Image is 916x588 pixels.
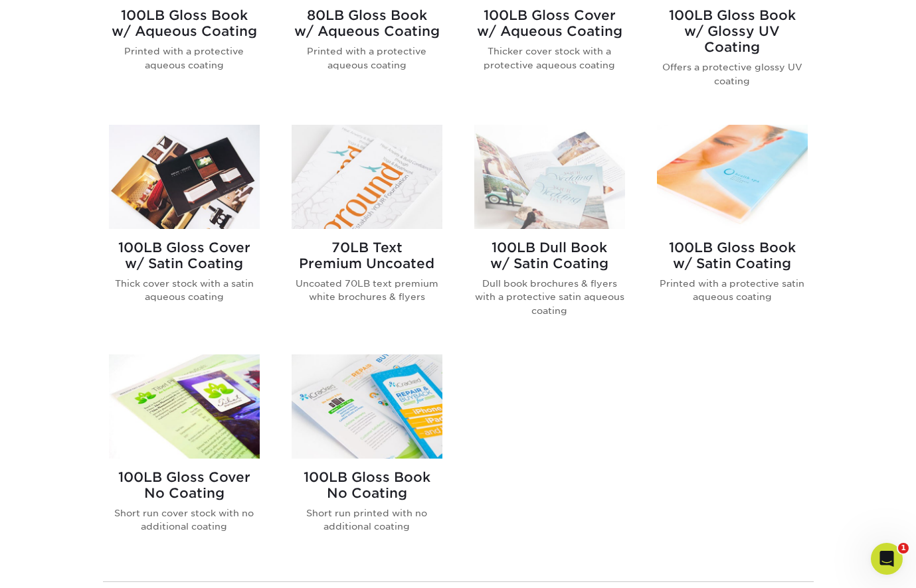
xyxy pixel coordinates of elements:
img: 70LB Text<br/>Premium Uncoated Brochures & Flyers [292,125,442,229]
a: 100LB Gloss Book<br/>w/ Satin Coating Brochures & Flyers 100LB Gloss Bookw/ Satin Coating Printed... [657,125,808,338]
p: Short run cover stock with no additional coating [109,506,260,534]
a: 100LB Dull Book<br/>w/ Satin Coating Brochures & Flyers 100LB Dull Bookw/ Satin Coating Dull book... [474,125,625,338]
h2: 100LB Dull Book w/ Satin Coating [474,240,625,271]
a: 100LB Gloss Book<br/>No Coating Brochures & Flyers 100LB Gloss BookNo Coating Short run printed w... [292,354,442,555]
p: Thick cover stock with a satin aqueous coating [109,277,260,304]
h2: 100LB Gloss Cover w/ Satin Coating [109,240,260,271]
h2: 100LB Gloss Book w/ Satin Coating [657,240,808,271]
a: 100LB Gloss Cover<br/>w/ Satin Coating Brochures & Flyers 100LB Gloss Coverw/ Satin Coating Thick... [109,125,260,338]
img: 100LB Gloss Book<br/>w/ Satin Coating Brochures & Flyers [657,125,808,229]
img: 100LB Gloss Book<br/>No Coating Brochures & Flyers [292,354,442,459]
p: Printed with a protective aqueous coating [292,44,442,72]
h2: 100LB Gloss Book w/ Glossy UV Coating [657,7,808,55]
a: 100LB Gloss Cover<br/>No Coating Brochures & Flyers 100LB Gloss CoverNo Coating Short run cover s... [109,354,260,555]
h2: 100LB Gloss Cover No Coating [109,469,260,501]
span: 1 [898,543,909,553]
img: 100LB Gloss Cover<br/>w/ Satin Coating Brochures & Flyers [109,125,260,229]
h2: 80LB Gloss Book w/ Aqueous Coating [292,7,442,39]
p: Printed with a protective satin aqueous coating [657,277,808,304]
img: 100LB Gloss Cover<br/>No Coating Brochures & Flyers [109,354,260,459]
h2: 100LB Gloss Book w/ Aqueous Coating [109,7,260,39]
p: Thicker cover stock with a protective aqueous coating [474,44,625,72]
iframe: Intercom live chat [871,543,903,575]
p: Offers a protective glossy UV coating [657,60,808,88]
h2: 100LB Gloss Book No Coating [292,469,442,501]
p: Printed with a protective aqueous coating [109,44,260,72]
p: Uncoated 70LB text premium white brochures & flyers [292,277,442,304]
img: 100LB Dull Book<br/>w/ Satin Coating Brochures & Flyers [474,125,625,229]
h2: 100LB Gloss Cover w/ Aqueous Coating [474,7,625,39]
a: 70LB Text<br/>Premium Uncoated Brochures & Flyers 70LB TextPremium Uncoated Uncoated 70LB text pr... [292,125,442,338]
p: Short run printed with no additional coating [292,506,442,534]
h2: 70LB Text Premium Uncoated [292,240,442,271]
p: Dull book brochures & flyers with a protective satin aqueous coating [474,277,625,317]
